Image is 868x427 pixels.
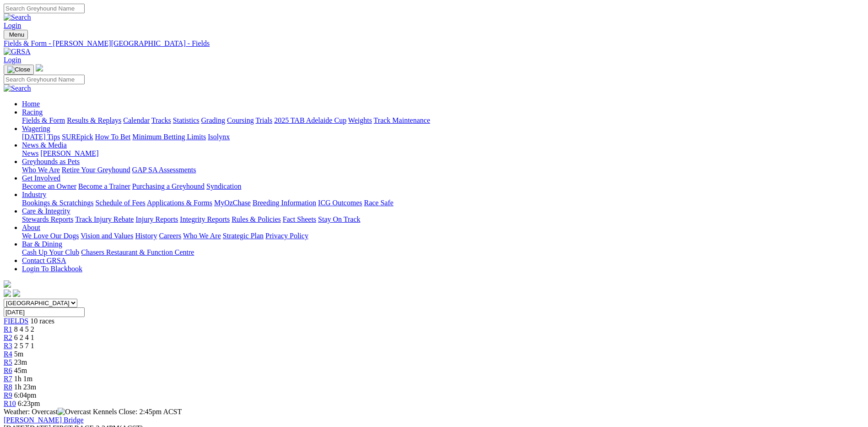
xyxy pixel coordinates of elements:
a: Who We Are [183,232,221,240]
a: Calendar [123,116,150,124]
a: Breeding Information [253,199,316,207]
a: Injury Reports [135,215,178,223]
a: [DATE] Tips [22,133,60,141]
a: Schedule of Fees [95,199,145,207]
div: Care & Integrity [22,215,864,224]
a: Rules & Policies [232,215,281,223]
a: Login [4,22,21,29]
span: 5m [14,350,23,358]
div: Industry [22,199,864,207]
span: 1h 23m [14,383,36,391]
a: We Love Our Dogs [22,232,79,240]
a: Integrity Reports [180,215,230,223]
a: Fields & Form [22,116,65,124]
button: Toggle navigation [4,30,28,39]
span: 10 races [30,317,54,325]
a: Trials [255,116,272,124]
a: Grading [201,116,225,124]
a: Weights [348,116,372,124]
a: SUREpick [62,133,93,141]
a: Chasers Restaurant & Function Centre [81,248,194,256]
div: Bar & Dining [22,248,864,257]
img: Search [4,13,31,22]
input: Search [4,4,85,13]
a: R9 [4,391,12,399]
a: Care & Integrity [22,207,70,215]
a: Industry [22,191,46,198]
a: Stay On Track [318,215,360,223]
span: 6:23pm [18,400,40,407]
a: Home [22,100,40,108]
span: 45m [14,367,27,374]
a: Vision and Values [81,232,133,240]
a: About [22,224,40,231]
span: 8 4 5 2 [14,325,34,333]
div: Wagering [22,133,864,141]
a: R5 [4,358,12,366]
img: logo-grsa-white.png [4,280,11,288]
a: Login [4,56,21,64]
a: R3 [4,342,12,350]
a: Applications & Forms [147,199,212,207]
a: Track Injury Rebate [75,215,134,223]
a: Coursing [227,116,254,124]
a: Fields & Form - [PERSON_NAME][GEOGRAPHIC_DATA] - Fields [4,39,864,48]
div: News & Media [22,149,864,158]
a: [PERSON_NAME] [40,149,98,157]
input: Search [4,75,85,84]
a: How To Bet [95,133,131,141]
span: 2 5 7 1 [14,342,34,350]
a: R7 [4,375,12,383]
a: Isolynx [208,133,230,141]
a: R8 [4,383,12,391]
a: Minimum Betting Limits [132,133,206,141]
img: facebook.svg [4,290,11,297]
a: R6 [4,367,12,374]
a: Purchasing a Greyhound [132,182,205,190]
a: Bar & Dining [22,240,62,248]
input: Select date [4,307,85,317]
span: R2 [4,334,12,341]
a: Who We Are [22,166,60,174]
span: 6:04pm [14,391,37,399]
a: Retire Your Greyhound [62,166,130,174]
a: Track Maintenance [374,116,430,124]
a: MyOzChase [214,199,251,207]
a: History [135,232,157,240]
a: 2025 TAB Adelaide Cup [274,116,346,124]
a: News [22,149,38,157]
a: Get Involved [22,174,60,182]
a: FIELDS [4,317,28,325]
a: Stewards Reports [22,215,73,223]
div: Racing [22,116,864,125]
a: Greyhounds as Pets [22,158,80,165]
span: 6 2 4 1 [14,334,34,341]
a: Contact GRSA [22,257,66,264]
a: R4 [4,350,12,358]
a: Careers [159,232,181,240]
a: News & Media [22,141,67,149]
span: 23m [14,358,27,366]
img: twitter.svg [13,290,20,297]
a: Syndication [206,182,241,190]
div: Greyhounds as Pets [22,166,864,174]
img: Search [4,84,31,93]
a: Cash Up Your Club [22,248,79,256]
a: Tracks [151,116,171,124]
a: Login To Blackbook [22,265,82,273]
a: Fact Sheets [283,215,316,223]
div: Get Involved [22,182,864,191]
a: Race Safe [364,199,393,207]
a: Become an Owner [22,182,76,190]
a: R1 [4,325,12,333]
img: logo-grsa-white.png [36,64,43,71]
a: [PERSON_NAME] Bridge [4,416,84,424]
a: Results & Replays [67,116,121,124]
span: R10 [4,400,16,407]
